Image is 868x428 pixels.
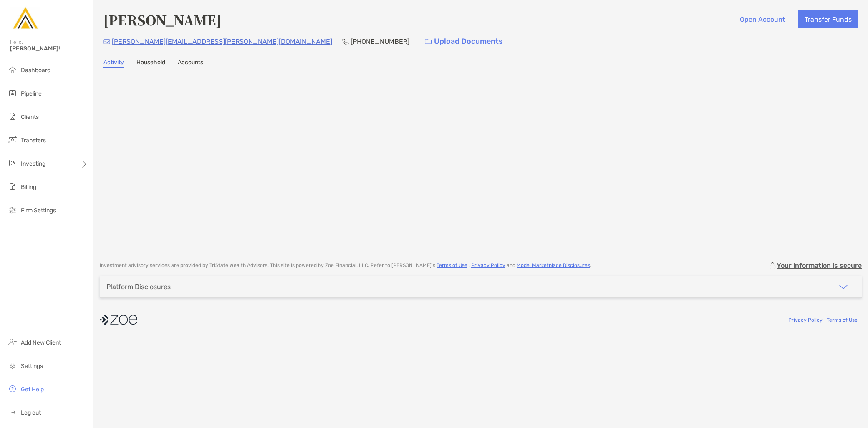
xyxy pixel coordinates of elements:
[100,262,591,269] p: Investment advisory services are provided by TriState Wealth Advisors . This site is powered by Z...
[838,282,848,292] img: icon arrow
[8,384,18,394] img: get-help icon
[112,36,332,47] p: [PERSON_NAME][EMAIL_ADDRESS][PERSON_NAME][DOMAIN_NAME]
[351,36,409,47] p: [PHONE_NUMBER]
[21,184,36,191] span: Billing
[10,3,40,33] img: Zoe Logo
[21,137,46,144] span: Transfers
[8,65,18,75] img: dashboard icon
[103,59,124,68] a: Activity
[178,59,203,68] a: Accounts
[21,160,45,167] span: Investing
[21,113,39,121] span: Clients
[798,10,858,28] button: Transfer Funds
[106,283,171,291] div: Platform Disclosures
[21,207,56,214] span: Firm Settings
[517,262,590,268] a: Model Marketplace Disclosures
[21,339,61,346] span: Add New Client
[100,310,137,329] img: company logo
[21,409,41,416] span: Log out
[8,337,18,347] img: add_new_client icon
[103,39,110,44] img: Email Icon
[103,10,221,29] h4: [PERSON_NAME]
[8,88,18,98] img: pipeline icon
[733,10,791,28] button: Open Account
[827,317,858,323] a: Terms of Use
[419,33,508,50] a: Upload Documents
[8,181,18,191] img: billing icon
[8,111,18,121] img: clients icon
[8,158,18,168] img: investing icon
[777,262,862,269] p: Your information is secure
[21,386,44,393] span: Get Help
[8,135,18,145] img: transfers icon
[788,317,823,323] a: Privacy Policy
[8,205,18,215] img: firm-settings icon
[437,262,467,268] a: Terms of Use
[21,363,43,370] span: Settings
[471,262,505,268] a: Privacy Policy
[8,407,18,417] img: logout icon
[342,38,349,45] img: Phone Icon
[136,59,165,68] a: Household
[425,39,432,45] img: button icon
[21,90,42,97] span: Pipeline
[10,45,88,52] span: [PERSON_NAME]!
[8,360,18,370] img: settings icon
[21,67,50,74] span: Dashboard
